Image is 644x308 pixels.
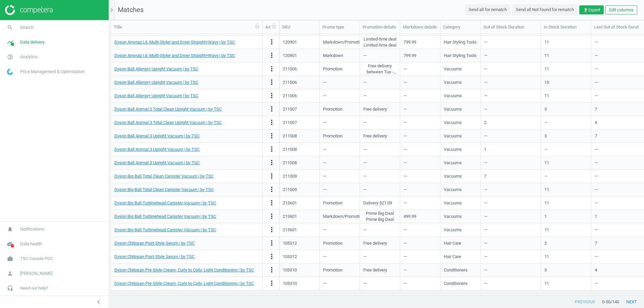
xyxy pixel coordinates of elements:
span: Matches [118,6,144,14]
div: SKU [282,24,317,30]
img: wGWNvw8QSZomAAAAABJRU5ErkJggg== [7,69,13,75]
i: work [4,252,16,265]
i: get_app [583,7,588,13]
div: Promo type [322,24,357,30]
i: headset_mic [4,282,16,295]
button: Edit columns [605,5,637,15]
i: pie_chart_outlined [4,51,16,63]
span: Analytics [20,54,38,60]
button: chevron_left [90,298,107,306]
span: Data delivery [20,39,45,45]
i: timeline [4,36,16,49]
i: notifications [4,223,16,236]
i: chevron_left [95,298,103,306]
i: search [4,21,16,34]
span: TSC Canada POC [20,256,53,262]
img: ajHJNr6hYgQAAAAASUVORK5CYII= [5,5,53,15]
div: Category [443,24,478,30]
span: Need our help? [20,285,48,291]
div: Out of Stock Duration [483,24,538,30]
button: Send all Not found for rematch [512,4,578,15]
span: / 140 [610,299,619,305]
span: Notifications [20,226,44,232]
span: 0 - 50 [602,299,610,305]
span: Price Management & Optimization [20,69,85,75]
span: [PERSON_NAME] [20,270,52,276]
span: Export [583,7,600,13]
i: cloud_done [4,238,16,250]
div: grid [111,34,644,290]
span: Data health [20,241,42,247]
div: Title [114,24,260,30]
div: Markdown details [403,24,437,30]
div: Promotion details [363,24,397,30]
button: next [619,296,644,308]
span: Search [20,24,34,30]
i: chevron_right [108,6,116,14]
button: previous [568,296,602,308]
button: get_appExport [579,5,604,15]
button: Send all for rematch [465,4,511,15]
i: person [4,267,16,280]
div: In Stock Duration [544,24,588,30]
